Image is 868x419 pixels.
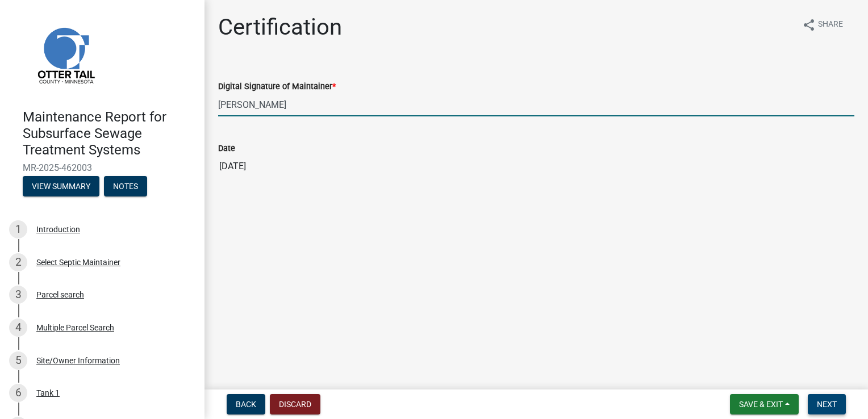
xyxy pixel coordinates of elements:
[36,291,84,299] div: Parcel search
[36,389,60,397] div: Tank 1
[36,324,114,332] div: Multiple Parcel Search
[730,394,799,414] button: Save & Exit
[23,109,195,158] h4: Maintenance Report for Subsurface Sewage Treatment Systems
[802,18,816,32] i: share
[9,384,27,402] div: 6
[36,357,120,364] div: Site/Owner Information
[218,14,342,41] h1: Certification
[808,394,846,414] button: Next
[9,351,27,370] div: 5
[23,162,182,173] span: MR-2025-462003
[104,176,147,196] button: Notes
[23,183,99,192] wm-modal-confirm: Summary
[9,286,27,304] div: 3
[218,83,336,91] label: Digital Signature of Maintainer
[739,400,783,409] span: Save & Exit
[227,394,265,414] button: Back
[36,225,80,233] div: Introduction
[793,14,852,36] button: shareShare
[23,12,108,97] img: Otter Tail County, Minnesota
[104,183,147,192] wm-modal-confirm: Notes
[817,400,837,409] span: Next
[270,394,320,414] button: Discard
[23,176,99,196] button: View Summary
[9,253,27,271] div: 2
[9,220,27,238] div: 1
[9,319,27,337] div: 4
[218,145,235,153] label: Date
[236,400,256,409] span: Back
[36,258,120,266] div: Select Septic Maintainer
[818,18,843,32] span: Share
